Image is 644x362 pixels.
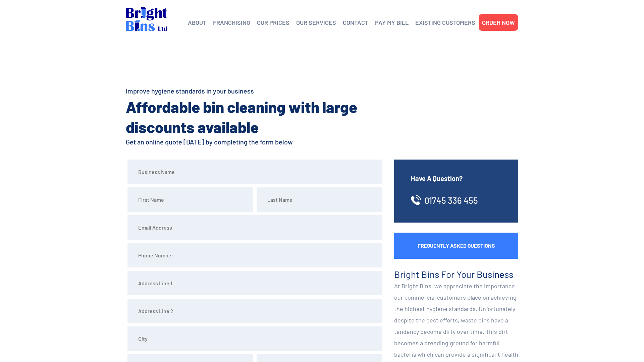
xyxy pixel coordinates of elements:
[343,17,368,27] a: CONTACT
[127,187,253,212] input: First Name
[424,195,478,205] a: 01745 336 455
[127,160,382,184] input: Business Name
[127,326,382,351] input: City
[257,17,289,27] a: OUR PRICES
[394,233,518,259] a: Frequently Asked Questions
[126,97,377,137] h2: Affordable bin cleaning with large discounts available
[296,17,336,27] a: OUR SERVICES
[411,174,501,183] h4: Have A Question?
[127,243,382,267] input: Phone Number
[394,269,518,280] h3: Bright Bins For Your Business
[415,17,475,27] a: EXISTING CUSTOMERS
[127,215,382,240] input: Email Address
[127,299,382,323] input: Address Line 2
[257,187,382,212] input: Last Name
[127,271,382,295] input: Address Line 1
[375,17,409,27] a: PAY MY BILL
[213,17,250,27] a: FRANCHISING
[188,17,206,27] a: ABOUT
[126,137,377,146] h4: Get an online quote [DATE] by completing the form below
[126,86,377,96] h4: Improve hygiene standards in your business
[482,17,515,27] a: ORDER NOW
